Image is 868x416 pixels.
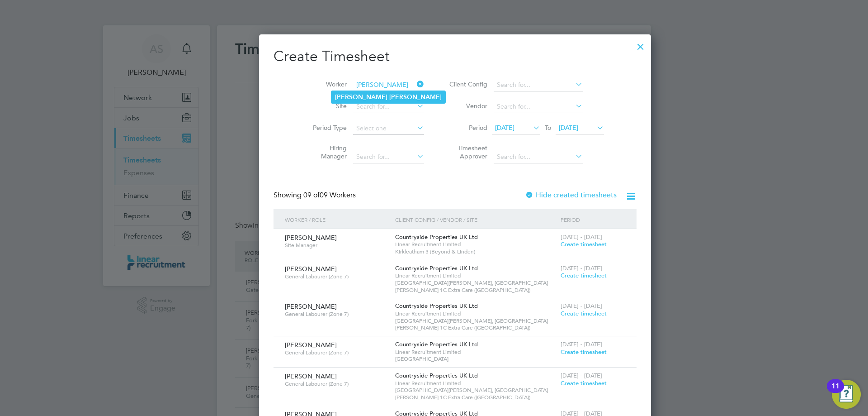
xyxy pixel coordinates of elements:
span: 09 Workers [303,191,356,200]
span: [PERSON_NAME] [285,302,337,311]
span: [PERSON_NAME] [285,234,337,242]
label: Hiring Manager [306,144,347,160]
span: [PERSON_NAME] [285,341,337,349]
input: Search for... [353,151,424,163]
span: Linear Recruitment Limited [395,310,556,317]
label: Vendor [447,102,487,110]
span: Linear Recruitment Limited [395,349,556,356]
span: Linear Recruitment Limited [395,272,556,279]
span: [DATE] - [DATE] [561,264,602,272]
input: Search for... [353,79,424,91]
span: Linear Recruitment Limited [395,380,556,387]
span: Countryside Properties UK Ltd [395,340,478,348]
label: Hide created timesheets [525,191,617,200]
label: Site [306,102,347,110]
span: Linear Recruitment Limited [395,241,556,248]
b: [PERSON_NAME] [389,93,442,101]
span: Create timesheet [561,272,607,279]
input: Select one [353,122,424,135]
span: [GEOGRAPHIC_DATA] [395,355,556,363]
label: Period [447,124,487,132]
b: [PERSON_NAME] [335,93,387,101]
h2: Create Timesheet [274,47,637,66]
span: To [542,122,554,134]
span: [GEOGRAPHIC_DATA][PERSON_NAME], [GEOGRAPHIC_DATA][PERSON_NAME] 1C Extra Care ([GEOGRAPHIC_DATA]) [395,387,556,401]
label: Client Config [447,80,487,88]
span: [PERSON_NAME] [285,372,337,380]
label: Worker [306,80,347,88]
span: Create timesheet [561,379,607,387]
div: Client Config / Vendor / Site [393,209,558,230]
span: [DATE] - [DATE] [561,302,602,310]
span: [GEOGRAPHIC_DATA][PERSON_NAME], [GEOGRAPHIC_DATA][PERSON_NAME] 1C Extra Care ([GEOGRAPHIC_DATA]) [395,317,556,331]
label: Timesheet Approver [447,144,487,160]
span: General Labourer (Zone 7) [285,273,388,280]
span: Create timesheet [561,240,607,248]
span: General Labourer (Zone 7) [285,349,388,356]
label: Period Type [306,124,347,132]
button: Open Resource Center, 11 new notifications [832,380,861,409]
span: 09 of [303,191,320,200]
input: Search for... [494,151,583,163]
span: [DATE] - [DATE] [561,233,602,241]
div: Period [558,209,627,230]
span: Site Manager [285,242,388,249]
span: [DATE] [559,124,578,132]
input: Search for... [353,100,424,113]
div: Showing [274,191,358,200]
span: Create timesheet [561,310,607,317]
input: Search for... [494,100,583,113]
span: Kirkleatham 3 (Beyond & Linden) [395,248,556,255]
div: Worker / Role [283,209,393,230]
span: General Labourer (Zone 7) [285,311,388,318]
span: [DATE] [495,124,514,132]
span: [DATE] - [DATE] [561,340,602,348]
span: Countryside Properties UK Ltd [395,233,478,241]
span: [DATE] - [DATE] [561,372,602,379]
span: Countryside Properties UK Ltd [395,372,478,379]
span: Countryside Properties UK Ltd [395,302,478,310]
span: Countryside Properties UK Ltd [395,264,478,272]
span: [GEOGRAPHIC_DATA][PERSON_NAME], [GEOGRAPHIC_DATA][PERSON_NAME] 1C Extra Care ([GEOGRAPHIC_DATA]) [395,279,556,293]
span: [PERSON_NAME] [285,265,337,273]
span: Create timesheet [561,348,607,356]
span: General Labourer (Zone 7) [285,380,388,387]
div: 11 [831,386,840,398]
input: Search for... [494,79,583,91]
